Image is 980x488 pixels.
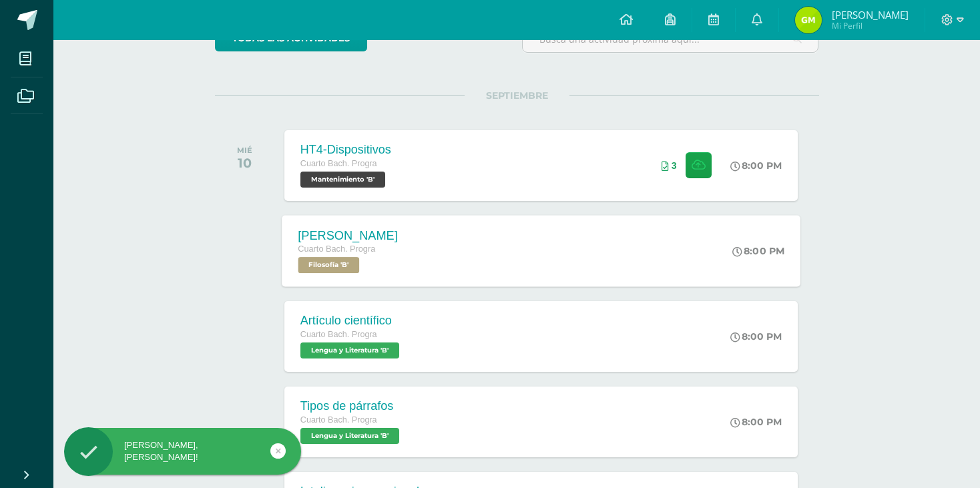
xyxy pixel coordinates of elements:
[300,159,377,168] span: Cuarto Bach. Progra
[300,399,403,413] div: Tipos de párrafos
[300,143,391,157] div: HT4-Dispositivos
[298,257,359,273] span: Filosofía 'B'
[732,245,784,257] div: 8:00 PM
[662,160,677,171] div: Archivos entregados
[730,160,782,172] div: 8:00 PM
[298,228,398,242] div: [PERSON_NAME]
[300,415,377,425] span: Cuarto Bach. Progra
[237,155,252,171] div: 10
[672,160,677,171] span: 3
[730,416,782,428] div: 8:00 PM
[237,146,252,155] div: MIÉ
[832,8,909,21] span: [PERSON_NAME]
[64,439,301,463] div: [PERSON_NAME], [PERSON_NAME]!
[300,172,385,188] span: Mantenimiento 'B'
[465,89,569,101] span: SEPTIEMBRE
[300,314,403,328] div: Artículo científico
[730,330,782,342] div: 8:00 PM
[795,7,822,33] img: 0ce65a783694750e38dd7535df09a2e9.png
[300,428,399,444] span: Lengua y Literatura 'B'
[300,330,377,339] span: Cuarto Bach. Progra
[298,244,375,254] span: Cuarto Bach. Progra
[300,342,399,358] span: Lengua y Literatura 'B'
[832,20,909,31] span: Mi Perfil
